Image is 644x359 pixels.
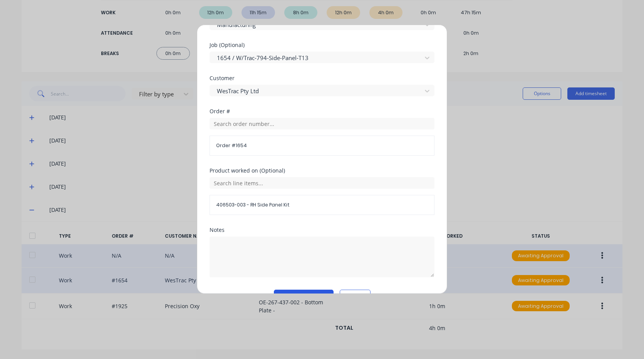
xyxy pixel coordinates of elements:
[210,177,434,189] input: Search line items...
[340,290,371,302] button: Cancel
[210,109,434,114] div: Order #
[210,168,434,173] div: Product worked on (Optional)
[216,201,428,208] span: 406503-003 - RH Side Panel Kit
[216,142,428,149] span: Order # 1654
[210,227,434,233] div: Notes
[210,118,434,129] input: Search order number...
[210,42,434,48] div: Job (Optional)
[210,75,434,81] div: Customer
[274,290,334,302] button: Duplicate time entry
